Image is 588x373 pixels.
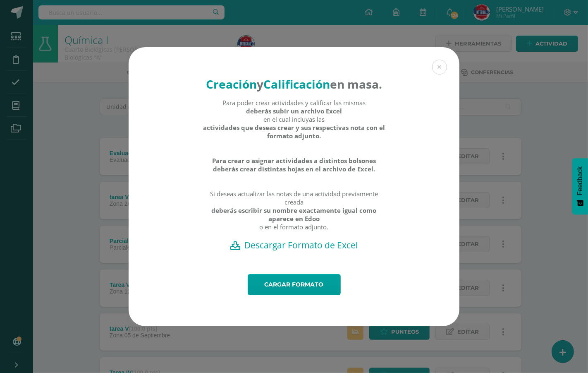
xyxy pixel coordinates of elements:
[203,123,386,140] strong: actividades que deseas crear y sus respectivas nota con el formato adjunto.
[143,239,445,251] a: Descargar Formato de Excel
[572,158,588,214] button: Feedback - Mostrar encuesta
[203,76,386,92] h4: en masa.
[203,206,386,223] strong: deberás escribir su nombre exactamente igual como aparece en Edoo
[257,76,263,92] strong: y
[248,274,341,295] a: Cargar formato
[432,60,447,75] button: Close (Esc)
[203,156,386,173] strong: Para crear o asignar actividades a distintos bolsones deberás crear distintas hojas en el archivo...
[203,99,386,239] div: Para poder crear actividades y calificar las mismas en el cual incluyas las Si deseas actualizar ...
[206,76,257,92] strong: Creación
[246,107,342,115] strong: deberás subir un archivo Excel
[263,76,330,92] strong: Calificación
[576,166,584,195] span: Feedback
